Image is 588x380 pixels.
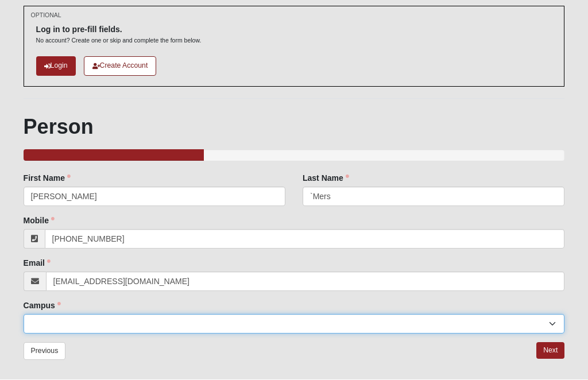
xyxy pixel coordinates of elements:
a: Previous [24,343,66,360]
small: OPTIONAL [31,11,61,20]
a: Login [36,57,76,76]
a: Create Account [84,57,157,76]
label: Last Name [303,173,349,184]
p: No account? Create one or skip and complete the form below. [36,37,202,45]
a: Next [536,343,564,359]
label: Campus [24,300,61,312]
h6: Log in to pre-fill fields. [36,25,202,35]
label: Email [24,258,51,269]
label: First Name [24,173,71,184]
label: Mobile [24,215,55,227]
h1: Person [24,115,565,139]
